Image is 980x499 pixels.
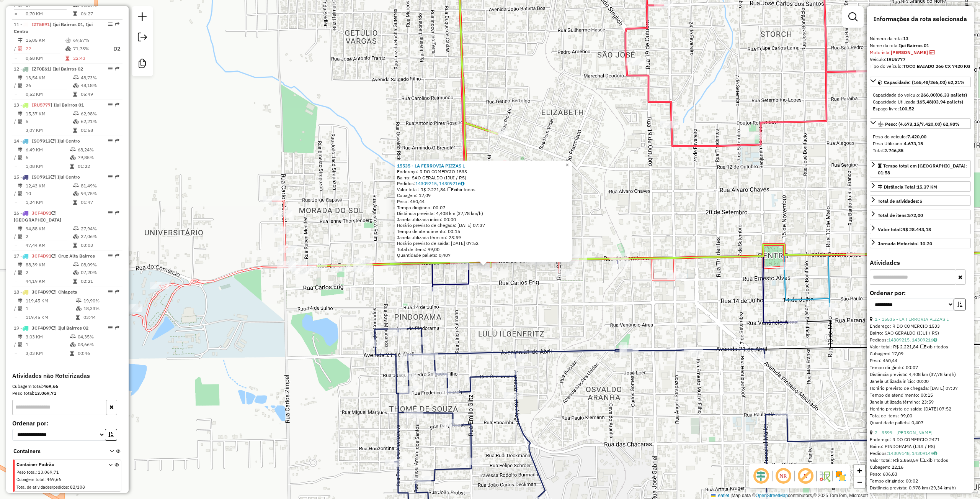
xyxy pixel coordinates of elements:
[756,493,788,498] a: OpenStreetMap
[904,141,923,146] strong: 4.673,15
[73,191,79,196] i: % de utilização da cubagem
[711,493,729,498] a: Leaflet
[870,63,971,70] div: Tipo do veículo:
[115,66,119,71] em: Rota exportada
[73,270,79,275] i: % de utilização da cubagem
[415,181,464,186] a: 14309215, 14309216
[77,341,119,348] td: 03,66%
[135,30,150,47] a: Exportar sessão
[12,390,122,397] div: Peso total:
[25,297,75,305] td: 119,45 KM
[888,450,937,456] a: 14309148, 14309149
[25,44,65,54] td: 22
[397,199,570,205] div: Peso: 460,44
[108,102,113,107] em: Opções
[18,234,23,239] i: Total de Atividades
[18,148,23,152] i: Distância Total
[80,261,119,269] td: 08,09%
[25,110,73,118] td: 15,37 KM
[878,226,931,233] div: Valor total:
[32,21,50,27] span: IZT5E91
[14,66,83,72] span: 12 -
[13,447,100,455] span: Containers
[14,269,18,276] td: /
[397,169,570,175] div: Endereço: R DO COMERCIO 1533
[25,269,73,276] td: 2
[870,224,971,234] a: Valor total:R$ 28.443,18
[870,160,971,177] a: Tempo total em [GEOGRAPHIC_DATA]: 01:58
[908,212,923,218] strong: 572,00
[397,222,570,228] div: Horário previsto de chegada: [DATE] 07:37
[70,351,74,356] i: Tempo total em rota
[899,43,929,48] strong: Ijui Bairros 01
[115,138,119,143] em: Rota exportada
[25,277,73,285] td: 44,19 KM
[887,56,905,62] strong: IRU5777
[870,316,971,426] div: Tempo de atendimento: 00:15
[14,199,18,206] td: =
[870,443,971,450] div: Bairro: PINDORAMA (IJUI / RS)
[25,163,70,170] td: 1,08 KM
[884,148,903,153] strong: 2.746,85
[50,66,83,72] span: | Ijui Bairros 02
[73,227,79,231] i: % de utilização do peso
[921,92,936,98] strong: 266,00
[65,56,69,61] i: Tempo total em rota
[875,316,949,322] a: 1 - 15535 - LA FERROVIA PIZZAS L
[18,263,23,267] i: Distância Total
[565,162,569,168] span: ×
[14,174,80,180] span: 15 -
[870,378,971,385] div: Janela utilizada início: 00:00
[933,451,937,456] i: Observações
[936,92,967,98] strong: (06,33 pallets)
[448,187,475,192] span: Exibir todos
[878,184,937,190] div: Distância Total:
[32,138,51,144] span: ISO7913
[16,469,36,475] span: Peso total
[870,77,971,87] a: Capacidade: (165,48/266,00) 62,21%
[25,350,70,357] td: 3,03 KM
[115,174,119,179] em: Rota exportada
[14,118,18,125] td: /
[73,36,105,44] td: 69,67%
[870,259,971,266] h4: Atividades
[73,112,79,116] i: % de utilização do peso
[14,241,18,249] td: =
[933,338,937,342] i: Observações
[14,138,80,144] span: 14 -
[73,279,77,284] i: Tempo total em rota
[70,335,76,339] i: % de utilização do peso
[397,240,570,246] div: Horário previsto de saída: [DATE] 07:52
[18,46,23,51] i: Total de Atividades
[18,112,23,116] i: Distância Total
[902,227,931,232] strong: R$ 28.443,18
[870,343,971,350] div: Valor total: R$ 2.221,84
[397,210,570,217] div: Distância prevista: 4,408 km (37,78 km/h)
[885,121,960,127] span: Peso: (4.673,15/7.420,00) 62,98%
[73,234,79,239] i: % de utilização da cubagem
[14,82,18,89] td: /
[115,325,119,330] em: Rota exportada
[14,21,93,34] span: 11 -
[83,314,119,321] td: 03:44
[899,106,914,112] strong: 100,52
[65,46,71,51] i: % de utilização da cubagem
[878,198,922,204] span: Total de atividades:
[903,63,970,69] strong: TOCO BAIADO 266 CX 7420 KG
[14,102,84,108] span: 13 -
[73,83,79,88] i: % de utilização da cubagem
[54,174,80,180] span: | Ijui Centro
[18,38,23,43] i: Distância Total
[18,76,23,80] i: Distância Total
[870,350,971,357] div: Cubagem: 17,09
[397,252,570,258] div: Quantidade pallets: 0,407
[397,217,570,223] div: Janela utilizada início: 00:00
[77,333,119,341] td: 04,35%
[870,210,971,220] a: Total de itens:572,00
[73,200,77,205] i: Tempo total em rota
[32,325,51,331] span: JCF4D97
[563,161,572,170] a: Close popup
[845,9,861,25] a: Exibir filtros
[18,227,23,231] i: Distância Total
[73,243,77,248] i: Tempo total em rota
